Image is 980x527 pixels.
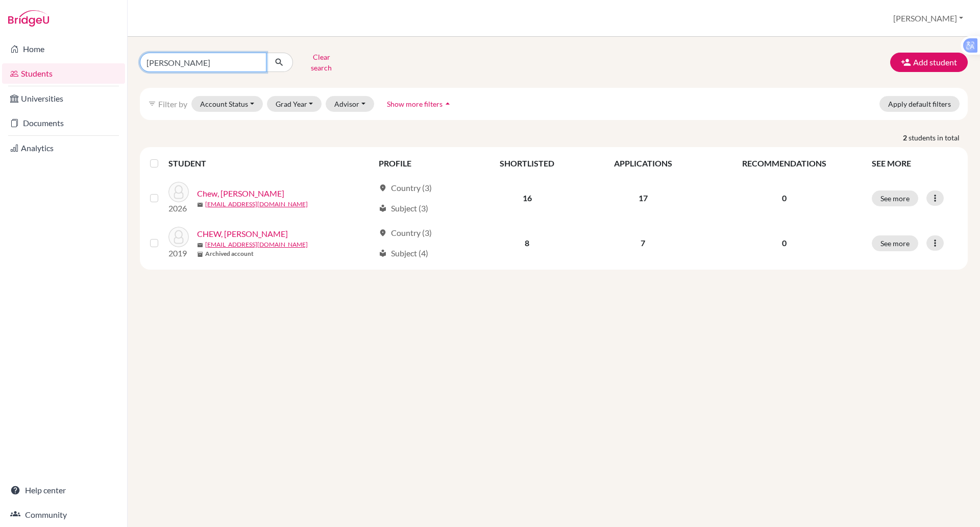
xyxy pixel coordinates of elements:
[197,202,203,208] span: mail
[471,176,583,221] td: 16
[872,235,918,251] button: See more
[379,227,432,239] div: Country (3)
[909,132,968,143] span: students in total
[140,53,266,72] input: Find student by name...
[879,96,960,112] button: Apply default filters
[205,240,308,249] a: [EMAIL_ADDRESS][DOMAIN_NAME]
[583,221,702,266] td: 7
[2,505,125,525] a: Community
[379,202,428,214] div: Subject (3)
[872,190,918,206] button: See more
[583,151,702,176] th: APPLICATIONS
[293,49,350,76] button: Clear search
[2,480,125,500] a: Help center
[197,187,284,200] a: Chew, [PERSON_NAME]
[709,237,860,249] p: 0
[709,192,860,204] p: 0
[197,251,203,257] span: inventory_2
[326,96,374,112] button: Advisor
[471,221,583,266] td: 8
[158,99,187,109] span: Filter by
[2,39,125,59] a: Home
[205,200,308,209] a: [EMAIL_ADDRESS][DOMAIN_NAME]
[379,204,387,212] span: local_library
[866,151,964,176] th: SEE MORE
[168,182,189,202] img: Chew, Zhen Yang
[379,247,428,259] div: Subject (4)
[8,10,49,27] img: Bridge-U
[379,184,387,192] span: location_on
[378,96,461,112] button: Show more filtersarrow_drop_up
[2,63,125,84] a: Students
[379,229,387,237] span: location_on
[373,151,471,176] th: PROFILE
[2,138,125,158] a: Analytics
[168,202,189,214] p: 2026
[379,249,387,257] span: local_library
[471,151,583,176] th: SHORTLISTED
[703,151,866,176] th: RECOMMENDATIONS
[2,88,125,109] a: Universities
[890,53,968,72] button: Add student
[583,176,702,221] td: 17
[903,132,909,143] strong: 2
[2,113,125,133] a: Documents
[197,228,288,240] a: CHEW, [PERSON_NAME]
[168,227,189,247] img: CHEW, Zhen Yi
[889,9,968,28] button: [PERSON_NAME]
[443,99,453,109] i: arrow_drop_up
[148,100,156,108] i: filter_list
[197,242,203,248] span: mail
[267,96,322,112] button: Grad Year
[191,96,263,112] button: Account Status
[387,100,443,108] span: Show more filters
[168,247,189,259] p: 2019
[168,151,373,176] th: STUDENT
[379,182,432,194] div: Country (3)
[205,249,254,258] b: Archived account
